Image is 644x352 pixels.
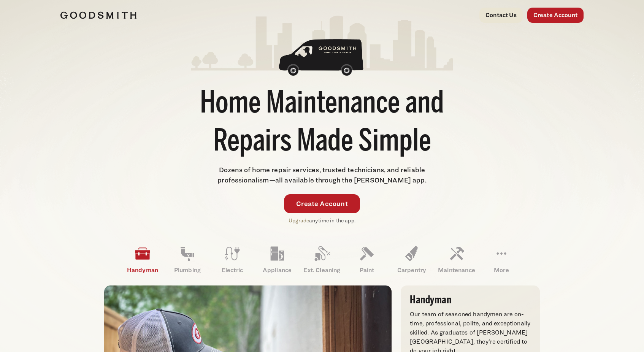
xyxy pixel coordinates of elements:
a: Contact Us [479,8,523,23]
p: Ext. Cleaning [300,266,344,275]
a: Ext. Cleaning [300,240,344,279]
a: Electric [210,240,255,279]
p: Paint [344,266,389,275]
p: More [479,266,524,275]
h3: Handyman [410,295,531,305]
p: Appliance [255,266,300,275]
a: Maintenance [434,240,479,279]
p: Handyman [120,266,165,275]
a: Create Account [284,194,360,213]
a: Create Account [527,8,584,23]
span: Dozens of home repair services, trusted technicians, and reliable professionalism—all available t... [217,166,427,184]
a: Plumbing [165,240,210,279]
a: Handyman [120,240,165,279]
a: Appliance [255,240,300,279]
img: Goodsmith [60,11,136,19]
a: Carpentry [389,240,434,279]
p: Carpentry [389,266,434,275]
a: Paint [344,240,389,279]
p: Plumbing [165,266,210,275]
a: Upgrade [289,217,309,224]
h1: Home Maintenance and Repairs Made Simple [191,86,453,162]
a: More [479,240,524,279]
p: anytime in the app. [289,216,355,225]
p: Maintenance [434,266,479,275]
p: Electric [210,266,255,275]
